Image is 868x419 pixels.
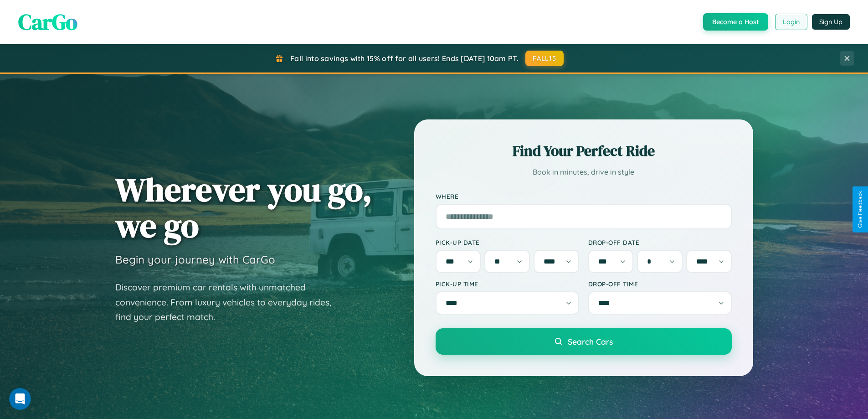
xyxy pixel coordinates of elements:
iframe: Intercom live chat [9,388,31,410]
label: Pick-up Time [436,280,579,288]
button: Login [775,14,807,30]
h3: Begin your journey with CarGo [115,253,275,266]
p: Discover premium car rentals with unmatched convenience. From luxury vehicles to everyday rides, ... [115,280,343,325]
span: CarGo [18,7,77,37]
span: Fall into savings with 15% off for all users! Ends [DATE] 10am PT. [290,54,519,63]
span: Search Cars [568,336,613,347]
button: Sign Up [812,14,850,30]
button: Become a Host [703,13,768,31]
button: FALL15 [525,51,564,66]
label: Where [436,192,732,200]
div: Give Feedback [857,191,863,228]
button: Search Cars [436,328,732,355]
label: Drop-off Time [588,280,732,288]
h1: Wherever you go, we go [115,171,372,243]
label: Pick-up Date [436,238,579,246]
label: Drop-off Date [588,238,732,246]
h2: Find Your Perfect Ride [436,141,732,161]
p: Book in minutes, drive in style [436,166,732,179]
